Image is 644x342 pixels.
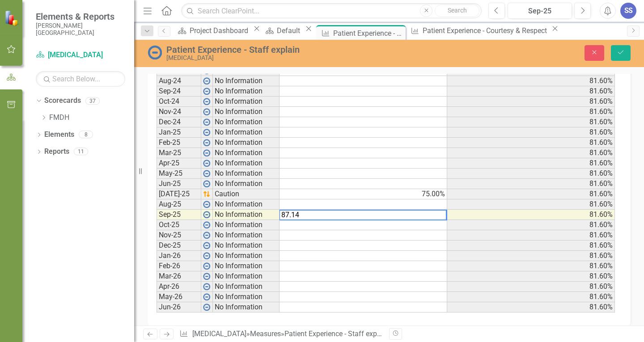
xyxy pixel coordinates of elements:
img: wPkqUstsMhMTgAAAABJRU5ErkJggg== [203,211,210,218]
td: Dec-25 [157,241,201,251]
td: 81.60% [447,292,615,302]
img: wPkqUstsMhMTgAAAABJRU5ErkJggg== [203,180,210,187]
div: SS [620,3,636,19]
td: 81.60% [447,282,615,292]
img: ClearPoint Strategy [4,10,20,25]
a: Default [262,25,303,36]
td: 81.60% [447,302,615,312]
small: [PERSON_NAME][GEOGRAPHIC_DATA] [36,22,125,37]
div: Patient Experience - Staff explain [284,329,389,338]
td: Jan-26 [157,251,201,261]
td: No Information [213,261,280,271]
button: Search [435,4,479,17]
div: Patient Experience - Staff explain [166,45,414,55]
td: Sep-25 [157,210,201,220]
td: 81.60% [447,230,615,241]
div: 8 [79,131,93,139]
td: No Information [213,107,280,117]
td: Mar-26 [157,271,201,282]
td: Jun-26 [157,302,201,312]
td: No Information [213,271,280,282]
td: 81.60% [447,76,615,86]
td: No Information [213,251,280,261]
button: Sep-25 [508,3,572,19]
td: Feb-25 [157,138,201,148]
td: Feb-26 [157,261,201,271]
img: wPkqUstsMhMTgAAAABJRU5ErkJggg== [203,129,210,136]
td: 81.60% [447,220,615,230]
a: [MEDICAL_DATA] [192,329,246,338]
td: 81.60% [447,158,615,169]
img: wPkqUstsMhMTgAAAABJRU5ErkJggg== [203,108,210,115]
a: Patient Experience - Courtesy & Respect [407,25,549,36]
td: Nov-24 [157,107,201,117]
td: No Information [213,158,280,169]
img: No Information [148,45,162,59]
td: May-26 [157,292,201,302]
img: wPkqUstsMhMTgAAAABJRU5ErkJggg== [203,232,210,239]
div: Patient Experience - Staff explain [333,28,403,39]
img: wPkqUstsMhMTgAAAABJRU5ErkJggg== [203,262,210,270]
a: Elements [44,130,74,140]
div: 11 [74,148,88,156]
td: Oct-25 [157,220,201,230]
div: 37 [85,97,100,105]
img: wPkqUstsMhMTgAAAABJRU5ErkJggg== [203,98,210,105]
img: wPkqUstsMhMTgAAAABJRU5ErkJggg== [203,118,210,126]
td: 81.60% [447,169,615,179]
img: wPkqUstsMhMTgAAAABJRU5ErkJggg== [203,77,210,84]
a: Reports [44,147,69,157]
td: No Information [213,199,280,210]
img: wPkqUstsMhMTgAAAABJRU5ErkJggg== [203,283,210,290]
td: No Information [213,97,280,107]
input: Search ClearPoint... [181,3,482,19]
td: Caution [213,189,280,199]
td: 81.60% [447,199,615,210]
td: 81.60% [447,127,615,138]
img: wPkqUstsMhMTgAAAABJRU5ErkJggg== [203,201,210,208]
td: No Information [213,76,280,86]
span: Elements & Reports [36,11,125,22]
a: [MEDICAL_DATA] [36,50,125,60]
td: [DATE]-25 [157,189,201,199]
td: Jun-25 [157,179,201,189]
td: Dec-24 [157,117,201,127]
img: wPkqUstsMhMTgAAAABJRU5ErkJggg== [203,139,210,146]
td: Aug-24 [157,76,201,86]
td: 81.60% [447,189,615,199]
div: Sep-25 [511,6,569,17]
a: Scorecards [44,96,81,106]
td: No Information [213,282,280,292]
img: wPkqUstsMhMTgAAAABJRU5ErkJggg== [203,252,210,259]
td: No Information [213,220,280,230]
td: No Information [213,292,280,302]
img: wPkqUstsMhMTgAAAABJRU5ErkJggg== [203,242,210,249]
td: No Information [213,148,280,158]
div: Patient Experience - Courtesy & Respect [423,25,549,36]
td: 81.60% [447,261,615,271]
td: 81.60% [447,271,615,282]
img: wPkqUstsMhMTgAAAABJRU5ErkJggg== [203,293,210,300]
a: Measures [250,329,281,338]
td: 75.00% [280,189,447,199]
td: No Information [213,127,280,138]
td: No Information [213,210,280,220]
td: 81.60% [447,86,615,97]
img: wPkqUstsMhMTgAAAABJRU5ErkJggg== [203,170,210,177]
span: Search [448,7,467,14]
td: No Information [213,117,280,127]
td: No Information [213,302,280,312]
td: No Information [213,241,280,251]
td: 81.60% [447,148,615,158]
td: 81.60% [447,107,615,117]
td: 81.60% [447,251,615,261]
a: Project Dashboard [175,25,251,36]
td: Mar-25 [157,148,201,158]
img: wPkqUstsMhMTgAAAABJRU5ErkJggg== [203,273,210,280]
td: Apr-25 [157,158,201,169]
div: Project Dashboard [190,25,251,36]
td: 81.60% [447,179,615,189]
td: No Information [213,179,280,189]
td: 81.60% [447,241,615,251]
td: Oct-24 [157,97,201,107]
